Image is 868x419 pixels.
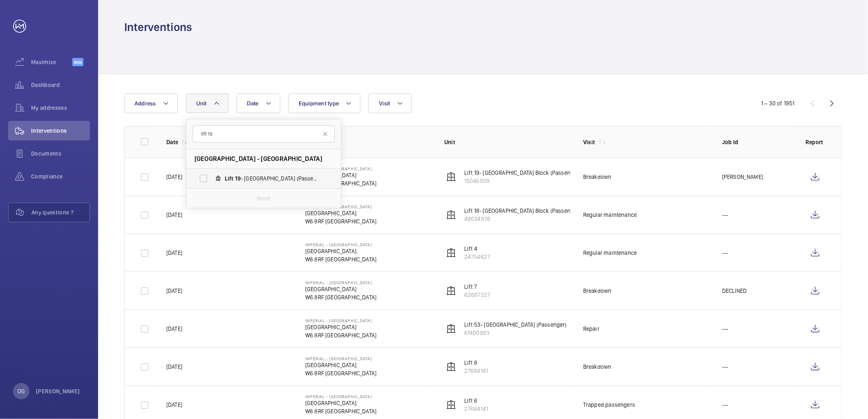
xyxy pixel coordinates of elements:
[257,194,271,203] p: Reset
[192,125,335,143] input: Search by unit or address
[18,387,25,395] p: OG
[761,99,795,107] div: 1 – 30 of 1951
[305,361,376,369] p: [GEOGRAPHIC_DATA]
[722,249,729,257] p: ---
[722,173,763,181] p: [PERSON_NAME]
[305,331,376,339] p: W6 8RF [GEOGRAPHIC_DATA]
[305,293,376,301] p: W6 8RF [GEOGRAPHIC_DATA]
[31,149,90,158] span: Documents
[31,127,90,135] span: Interventions
[722,363,729,371] p: ---
[464,291,490,299] p: 62687327
[583,138,595,146] p: Visit
[31,104,90,112] span: My addresses
[464,253,490,261] p: 24754627
[722,211,729,219] p: ---
[464,397,488,405] p: Lift 6
[247,100,259,107] span: Date
[237,94,280,113] button: Date
[464,207,581,215] p: Lift 18- [GEOGRAPHIC_DATA] Block (Passenger)
[464,405,488,413] p: 27684141
[166,287,182,295] p: [DATE]
[464,359,488,367] p: Lift 6
[134,100,156,107] span: Address
[446,324,456,334] img: elevator.svg
[225,174,320,183] span: - [GEOGRAPHIC_DATA] (Passenger), 15046509
[464,283,490,291] p: Lift 7
[166,363,182,371] p: [DATE]
[446,362,456,372] img: elevator.svg
[166,211,182,219] p: [DATE]
[196,100,207,107] span: Unit
[36,387,80,395] p: [PERSON_NAME]
[124,94,178,113] button: Address
[722,401,729,409] p: ---
[446,210,456,220] img: elevator.svg
[583,363,612,371] div: Breakdown
[305,369,376,377] p: W6 8RF [GEOGRAPHIC_DATA]
[583,287,612,295] div: Breakdown
[464,169,581,177] p: Lift 19- [GEOGRAPHIC_DATA] Block (Passenger)
[235,175,241,182] span: 19
[722,287,747,295] p: DECLINED
[583,249,637,257] div: Regular maintenance
[186,94,228,113] button: Unit
[305,138,431,146] p: Address
[722,325,729,333] p: ---
[305,285,376,293] p: [GEOGRAPHIC_DATA]
[305,217,376,225] p: W6 8RF [GEOGRAPHIC_DATA]
[305,323,376,331] p: [GEOGRAPHIC_DATA]
[446,400,456,410] img: elevator.svg
[31,172,90,181] span: Compliance
[305,247,376,255] p: [GEOGRAPHIC_DATA]
[583,173,612,181] div: Breakdown
[583,401,635,409] div: Trapped passengers
[464,321,567,329] p: Lift 53- [GEOGRAPHIC_DATA] (Passenger)
[369,94,412,113] button: Visit
[305,399,376,407] p: [GEOGRAPHIC_DATA]
[805,138,825,146] p: Report
[305,209,376,217] p: [GEOGRAPHIC_DATA]
[166,401,182,409] p: [DATE]
[195,154,322,163] span: [GEOGRAPHIC_DATA] - [GEOGRAPHIC_DATA]
[305,242,376,247] p: Imperial - [GEOGRAPHIC_DATA]
[446,248,456,258] img: elevator.svg
[299,100,339,107] span: Equipment type
[305,255,376,263] p: W6 8RF [GEOGRAPHIC_DATA]
[305,280,376,285] p: Imperial - [GEOGRAPHIC_DATA]
[305,318,376,323] p: Imperial - [GEOGRAPHIC_DATA]
[31,58,72,66] span: Maximize
[722,138,792,146] p: Job Id
[379,100,390,107] span: Visit
[464,329,567,337] p: 61400993
[124,20,192,35] h1: Interventions
[583,325,600,333] div: Repair
[166,138,178,146] p: Date
[444,138,570,146] p: Unit
[446,286,456,296] img: elevator.svg
[166,173,182,181] p: [DATE]
[72,58,83,66] span: Beta
[289,94,361,113] button: Equipment type
[464,367,488,375] p: 27684141
[464,245,490,253] p: Lift 4
[305,394,376,399] p: Imperial - [GEOGRAPHIC_DATA]
[166,249,182,257] p: [DATE]
[464,215,581,223] p: 49034976
[31,81,90,89] span: Dashboard
[31,208,89,216] span: Any questions ?
[583,211,637,219] div: Regular maintenance
[464,177,581,185] p: 15046509
[166,325,182,333] p: [DATE]
[305,356,376,361] p: Imperial - [GEOGRAPHIC_DATA]
[446,172,456,182] img: elevator.svg
[305,407,376,415] p: W6 8RF [GEOGRAPHIC_DATA]
[225,175,234,182] span: Lift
